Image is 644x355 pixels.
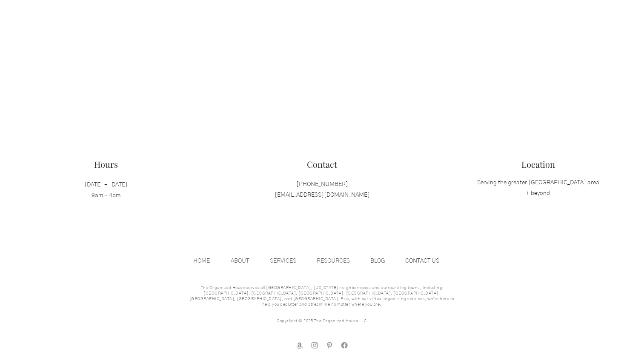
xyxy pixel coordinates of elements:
a: [PHONE_NUMBER][EMAIL_ADDRESS][DOMAIN_NAME] [275,181,370,198]
span: [PHONE_NUMBER] [EMAIL_ADDRESS][DOMAIN_NAME] [275,181,370,198]
span: The Organized House serves all [GEOGRAPHIC_DATA], [US_STATE] neighborhoods and surrounding towns,... [189,286,454,306]
img: amazon store front [295,341,304,349]
p: RESOURCES [312,255,354,267]
a: CONTACT US [401,255,455,267]
span: Copyright © 2025 The Organized House LLC [277,319,366,323]
span: Serving the greater [GEOGRAPHIC_DATA] area [477,180,599,186]
img: Instagram [310,341,319,349]
a: RESOURCES [312,255,366,267]
a: ABOUT [226,255,266,267]
img: Pinterest [325,341,334,349]
span: + beyond [526,190,550,196]
p: SERVICES [266,255,301,267]
ul: Social Bar [295,341,349,349]
a: SERVICES [266,255,312,267]
p: HOME [189,255,214,267]
h6: Location [470,158,606,170]
p: ABOUT [226,255,253,267]
span: [DATE] - [DATE] 9am - 4pm [84,182,128,198]
span: Hours [94,158,118,170]
nav: Site [189,255,455,267]
img: facebook [340,341,349,349]
span: Contact [307,158,337,170]
a: HOME [189,255,226,267]
p: BLOG [366,255,389,267]
p: CONTACT US [401,255,444,267]
a: BLOG [366,255,401,267]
